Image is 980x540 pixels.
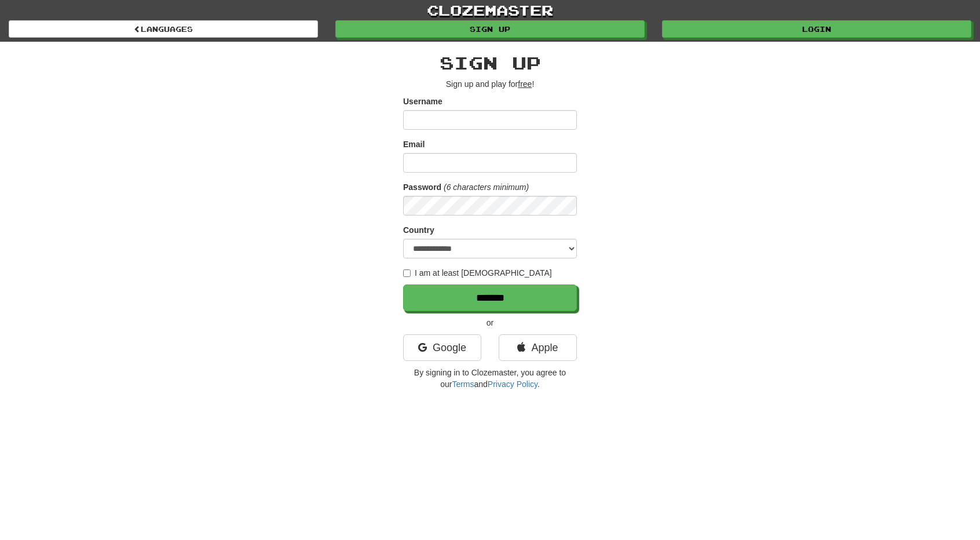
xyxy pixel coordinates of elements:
a: Privacy Policy [488,380,537,389]
a: Apple [499,334,577,361]
h2: Sign up [403,53,577,72]
label: Username [403,96,443,107]
a: Login [662,20,971,38]
label: Password [403,181,441,193]
a: Sign up [335,20,645,38]
input: I am at least [DEMOGRAPHIC_DATA] [403,269,411,277]
em: (6 characters minimum) [444,183,529,192]
p: Sign up and play for ! [403,78,577,90]
p: By signing in to Clozemaster, you agree to our and . [403,367,577,390]
u: free [518,79,532,89]
a: Google [403,334,481,361]
label: Email [403,138,425,150]
label: I am at least [DEMOGRAPHIC_DATA] [403,267,552,279]
label: Country [403,224,434,236]
p: or [403,317,577,329]
a: Terms [452,380,474,389]
a: Languages [9,20,318,38]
